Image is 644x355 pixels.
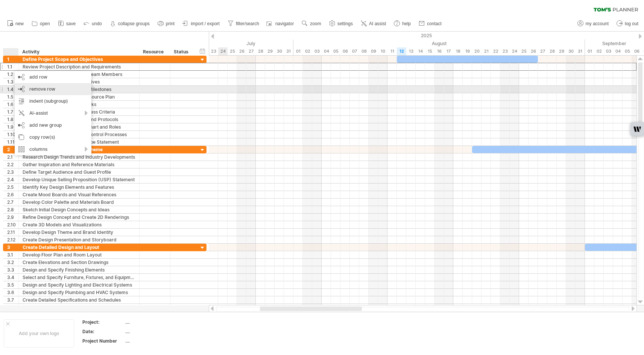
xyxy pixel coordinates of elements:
[510,47,519,55] div: Sunday, 24 August 2025
[500,47,510,55] div: Saturday, 23 August 2025
[538,47,547,55] div: Wednesday, 27 August 2025
[310,21,321,26] span: zoom
[7,191,18,198] div: 2.6
[7,251,18,258] div: 3.1
[226,19,261,29] a: filter/search
[7,116,18,123] div: 1.8
[40,21,50,26] span: open
[7,153,18,161] div: 2.1
[594,47,604,55] div: Tuesday, 2 September 2025
[23,184,135,191] div: Identify Key Design Elements and Features
[22,48,135,56] div: Activity
[463,47,472,55] div: Tuesday, 19 August 2025
[557,47,566,55] div: Friday, 29 August 2025
[7,266,18,273] div: 3.3
[174,48,190,56] div: Status
[7,199,18,206] div: 2.7
[181,19,222,29] a: import / export
[15,119,91,131] div: add new group
[632,47,641,55] div: Saturday, 6 September 2025
[472,47,481,55] div: Wednesday, 20 August 2025
[82,328,124,335] div: Date:
[23,191,135,198] div: Create Mood Boards and Visual References
[7,123,18,130] div: 1.9
[156,19,177,29] a: print
[23,274,135,281] div: Select and Specify Furniture, Fixtures, and Equipment (FF&E)
[228,47,237,55] div: Friday, 25 July 2025
[15,131,91,143] div: copy row(s)
[23,281,135,288] div: Design and Specify Lighting and Electrical Systems
[519,47,529,55] div: Monday, 25 August 2025
[125,338,188,344] div: ....
[66,21,76,26] span: save
[237,47,246,55] div: Saturday, 26 July 2025
[576,47,585,55] div: Sunday, 31 August 2025
[7,93,18,100] div: 1.5
[585,47,594,55] div: Monday, 1 September 2025
[23,199,135,206] div: Develop Color Palette and Materials Board
[293,39,585,47] div: August 2025
[7,138,18,146] div: 1.11
[23,244,135,251] div: Create Detailed Design and Layout
[30,19,52,29] a: open
[416,47,425,55] div: Thursday, 14 August 2025
[275,47,284,55] div: Wednesday, 30 July 2025
[7,214,18,221] div: 2.9
[23,289,135,296] div: Design and Specify Plumbing and HVAC Systems
[166,21,175,26] span: print
[82,19,104,29] a: undo
[23,259,135,266] div: Create Elevations and Section Drawings
[23,168,135,176] div: Define Target Audience and Guest Profile
[312,47,322,55] div: Sunday, 3 August 2025
[7,56,18,63] div: 1
[29,86,55,92] span: remove row
[218,47,228,55] div: Thursday, 24 July 2025
[7,86,18,93] div: 1.4
[23,206,135,213] div: Sketch Initial Design Concepts and Ideas
[331,47,340,55] div: Tuesday, 5 August 2025
[378,47,387,55] div: Sunday, 10 August 2025
[293,47,303,55] div: Friday, 1 August 2025
[15,21,24,26] span: new
[143,48,166,56] div: Resource
[246,47,256,55] div: Sunday, 27 July 2025
[7,176,18,183] div: 2.4
[7,221,18,228] div: 2.10
[417,19,444,29] a: contact
[92,21,102,26] span: undo
[359,19,388,29] a: AI assist
[340,47,350,55] div: Wednesday, 6 August 2025
[7,161,18,168] div: 2.2
[7,274,18,281] div: 3.4
[397,47,406,55] div: Tuesday, 12 August 2025
[23,153,135,161] div: Research Design Trends and Industry Developments
[566,47,576,55] div: Saturday, 30 August 2025
[7,71,18,78] div: 1.2
[369,21,386,26] span: AI assist
[300,19,323,29] a: zoom
[118,21,150,26] strong: collapse groups
[23,229,135,236] div: Develop Design Theme and Brand Identity
[427,21,442,26] span: contact
[7,108,18,115] div: 1.7
[481,47,491,55] div: Thursday, 21 August 2025
[265,47,275,55] div: Tuesday, 29 July 2025
[337,21,353,26] span: settings
[236,21,259,26] span: filter/search
[392,19,413,29] a: help
[444,47,453,55] div: Sunday, 17 August 2025
[23,236,135,243] div: Create Design Presentation and Storyboard
[406,47,416,55] div: Wednesday, 13 August 2025
[7,281,18,288] div: 3.5
[623,47,632,55] div: Friday, 5 September 2025
[369,47,378,55] div: Saturday, 9 August 2025
[7,236,18,243] div: 2.12
[434,47,444,55] div: Saturday, 16 August 2025
[7,229,18,236] div: 2.11
[586,21,609,26] span: my account
[284,47,293,55] div: Thursday, 31 July 2025
[23,266,135,273] div: Design and Specify Finishing Elements
[625,21,638,26] span: log out
[209,47,218,55] div: Wednesday, 23 July 2025
[7,63,18,70] div: 1.1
